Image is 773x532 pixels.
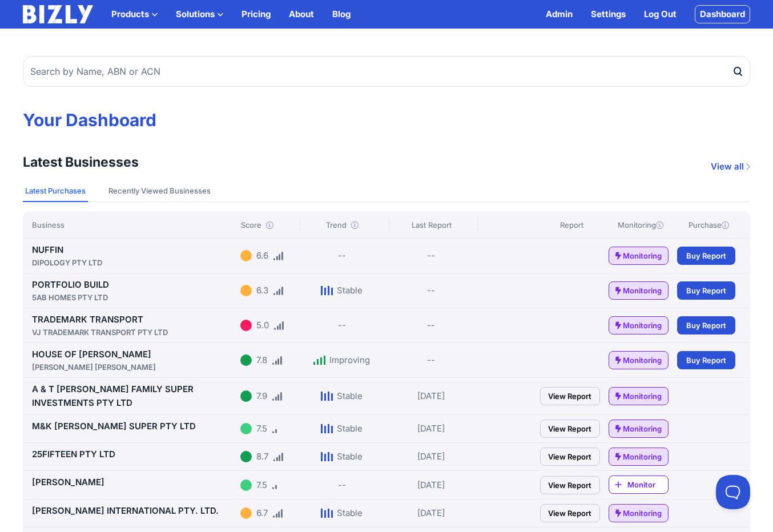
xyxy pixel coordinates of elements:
div: [DATE] [389,420,473,438]
div: DIPOLOGY PTY LTD [32,257,236,268]
div: Stable [337,284,363,297]
a: View Report [540,387,600,405]
div: Business [32,219,236,231]
button: Recently Viewed Businesses [106,180,213,202]
div: 6.7 [256,506,268,520]
a: Buy Report [677,247,735,265]
div: 7.5 [256,478,267,492]
div: 7.5 [256,422,267,436]
span: Buy Report [686,354,726,366]
a: View Report [540,504,600,522]
a: Monitoring [609,504,669,522]
a: View Report [540,476,600,494]
div: 5.0 [256,319,269,332]
a: Monitoring [609,247,669,265]
div: VJ TRADEMARK TRANSPORT PTY LTD [32,327,236,338]
div: [DATE] [389,448,473,466]
button: Solutions [176,7,223,21]
a: Monitoring [609,420,669,438]
span: Monitoring [623,354,662,366]
a: Log Out [644,7,677,21]
a: TRADEMARK TRANSPORTVJ TRADEMARK TRANSPORT PTY LTD [32,314,236,338]
div: Improving [329,353,370,367]
h3: Latest Businesses [23,153,139,171]
nav: Tabs [23,180,750,202]
a: Settings [591,7,626,21]
span: Buy Report [686,285,726,296]
iframe: Toggle Customer Support [716,475,750,509]
div: -- [338,478,346,492]
button: Products [111,7,158,21]
div: Stable [337,506,363,520]
span: Monitoring [623,390,662,402]
div: 6.6 [256,249,268,263]
div: -- [338,319,346,332]
span: Monitoring [623,423,662,434]
a: Monitoring [609,281,669,300]
a: A & T [PERSON_NAME] FAMILY SUPER INVESTMENTS PTY LTD [32,384,194,408]
input: Search by Name, ABN or ACN [23,56,750,87]
a: About [289,7,314,21]
span: Monitoring [623,285,662,296]
span: Monitoring [623,451,662,462]
a: Buy Report [677,351,735,369]
a: View Report [540,420,600,438]
a: Buy Report [677,316,735,334]
a: 25FIFTEEN PTY LTD [32,449,115,460]
div: -- [389,313,473,338]
div: [PERSON_NAME] [PERSON_NAME] [32,361,236,373]
div: -- [389,243,473,268]
div: -- [389,278,473,303]
div: Stable [337,450,363,464]
div: 7.9 [256,389,267,403]
div: [DATE] [389,475,473,494]
a: Monitoring [609,448,669,466]
span: Buy Report [686,320,726,331]
div: Stable [337,389,363,403]
span: Buy Report [686,250,726,261]
span: Monitoring [623,320,662,331]
a: Monitoring [609,351,669,369]
div: [DATE] [389,382,473,410]
a: Blog [332,7,351,21]
span: Monitor [627,479,668,490]
a: Monitoring [609,387,669,405]
div: Last Report [389,219,473,231]
a: [PERSON_NAME] [32,477,104,487]
div: Stable [337,422,363,436]
div: 8.7 [256,450,268,464]
a: NUFFINDIPOLOGY PTY LTD [32,244,236,268]
a: [PERSON_NAME] INTERNATIONAL PTY. LTD. [32,505,219,516]
a: PORTFOLIO BUILD5AB HOMES PTY LTD [32,279,236,303]
span: Monitoring [623,250,662,261]
div: [DATE] [389,504,473,522]
a: Dashboard [695,5,750,23]
a: Buy Report [677,281,735,300]
a: HOUSE OF [PERSON_NAME][PERSON_NAME] [PERSON_NAME] [32,349,236,373]
span: Monitoring [623,507,662,519]
h1: Your Dashboard [23,110,750,130]
a: Admin [546,7,573,21]
a: View all [711,160,750,174]
a: M&K [PERSON_NAME] SUPER PTY LTD [32,421,196,432]
div: -- [389,348,473,373]
div: 6.3 [256,284,268,297]
a: Pricing [241,7,271,21]
a: Monitoring [609,316,669,334]
div: Trend [300,219,384,231]
a: View Report [540,448,600,466]
div: 5AB HOMES PTY LTD [32,292,236,303]
a: Monitor [609,475,669,494]
div: 7.8 [256,353,267,367]
div: Monitoring [609,219,673,231]
button: Latest Purchases [23,180,88,202]
div: -- [338,249,346,263]
div: Score [240,219,295,231]
div: Purchase [677,219,741,231]
div: Report [540,219,604,231]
